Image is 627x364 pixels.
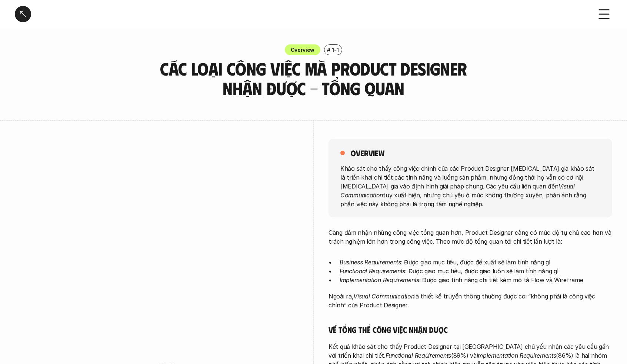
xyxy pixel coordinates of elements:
h5: overview [351,148,384,158]
p: : Được giao tính năng chi tiết kèm mô tả Flow và Wireframe [340,275,612,284]
p: Càng đảm nhận những công việc tổng quan hơn, Product Designer càng có mức độ tự chủ cao hơn và tr... [328,228,612,246]
em: Visual Communication [353,293,414,300]
p: 1-1 [332,46,338,54]
em: Functional Requirements [386,352,451,359]
em: Functional Requirements [340,267,405,275]
p: : Được giao mục tiêu, được đề xuất sẽ làm tính năng gì [340,258,612,267]
iframe: Interactive or visual content [15,139,299,361]
em: Implementation Requirements [340,276,419,284]
h3: Các loại công việc mà Product Designer nhận được - Tổng quan [156,59,471,98]
h5: Về tổng thể công việc nhận được [328,324,612,335]
p: Ngoài ra, là thiết kế truyền thông thường được coi “không phải là công việc chính” của Product De... [328,292,612,310]
p: Khảo sát cho thấy công việc chính của các Product Designer [MEDICAL_DATA] gia khảo sát là triển k... [340,164,600,208]
em: Implementation Requirements [477,352,556,359]
em: Business Requirements [340,258,401,266]
p: : Được giao mục tiêu, được giao luôn sẽ làm tính năng gì [340,267,612,275]
p: Overview [291,46,315,54]
h6: # [327,47,330,53]
em: Visual Communication [340,182,576,198]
